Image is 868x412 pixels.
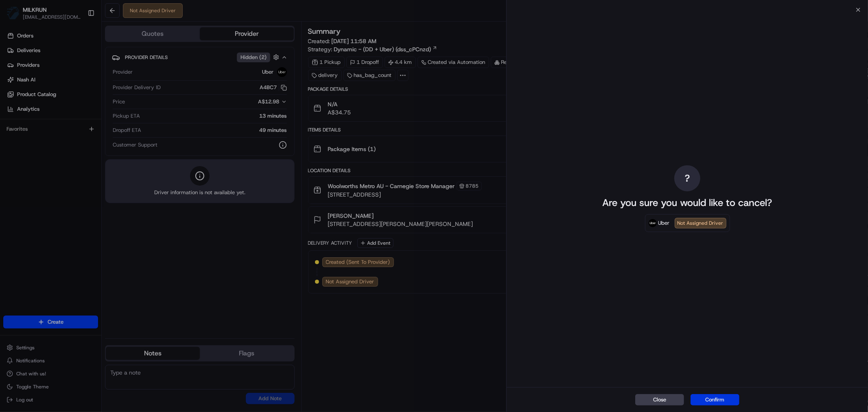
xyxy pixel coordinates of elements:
span: Uber [658,219,670,227]
button: Close [635,394,684,405]
div: ? [674,165,700,191]
button: Confirm [691,394,739,405]
p: Are you sure you would like to cancel? [603,196,772,209]
img: Uber [649,219,657,227]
